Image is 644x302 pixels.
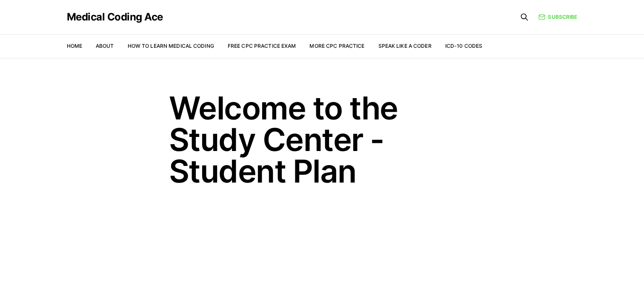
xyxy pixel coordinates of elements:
a: Home [67,43,82,49]
a: More CPC Practice [309,43,364,49]
a: Subscribe [538,13,577,21]
a: How to Learn Medical Coding [128,43,214,49]
a: About [96,43,114,49]
a: Speak Like a Coder [378,43,432,49]
a: Medical Coding Ace [67,12,163,22]
h1: Welcome to the Study Center - Student Plan [169,92,475,187]
a: Free CPC Practice Exam [228,43,296,49]
a: ICD-10 Codes [445,43,482,49]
